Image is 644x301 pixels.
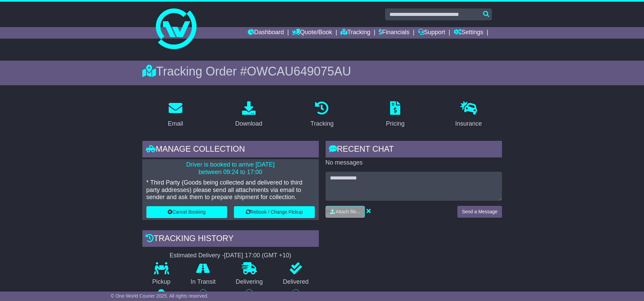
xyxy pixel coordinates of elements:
[247,64,351,78] span: OWCAU649075AU
[455,119,482,128] div: Insurance
[310,119,333,128] div: Tracking
[292,27,332,39] a: Quote/Book
[386,119,405,128] div: Pricing
[234,206,315,218] button: Rebook / Change Pickup
[146,179,315,201] p: * Third Party (Goods being collected and delivered to third party addresses) please send all atta...
[231,99,267,131] a: Download
[306,99,338,131] a: Tracking
[382,99,409,131] a: Pricing
[226,278,273,286] p: Delivering
[142,252,319,259] div: Estimated Delivery -
[142,278,181,286] p: Pickup
[273,278,319,286] p: Delivered
[326,141,502,159] div: RECENT CHAT
[142,141,319,159] div: Manage collection
[146,161,315,176] p: Driver is booked to arrive [DATE] between 09:24 to 17:00
[163,99,187,131] a: Email
[111,293,209,299] span: © One World Courier 2025. All rights reserved.
[451,99,486,131] a: Insurance
[418,27,445,39] a: Support
[181,278,226,286] p: In Transit
[224,252,291,259] div: [DATE] 17:00 (GMT +10)
[146,206,227,218] button: Cancel Booking
[142,230,319,249] div: Tracking history
[248,27,284,39] a: Dashboard
[457,206,502,218] button: Send a Message
[340,27,370,39] a: Tracking
[168,119,183,128] div: Email
[454,27,483,39] a: Settings
[326,159,502,167] p: No messages
[142,64,502,79] div: Tracking Order #
[235,119,262,128] div: Download
[379,27,409,39] a: Financials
